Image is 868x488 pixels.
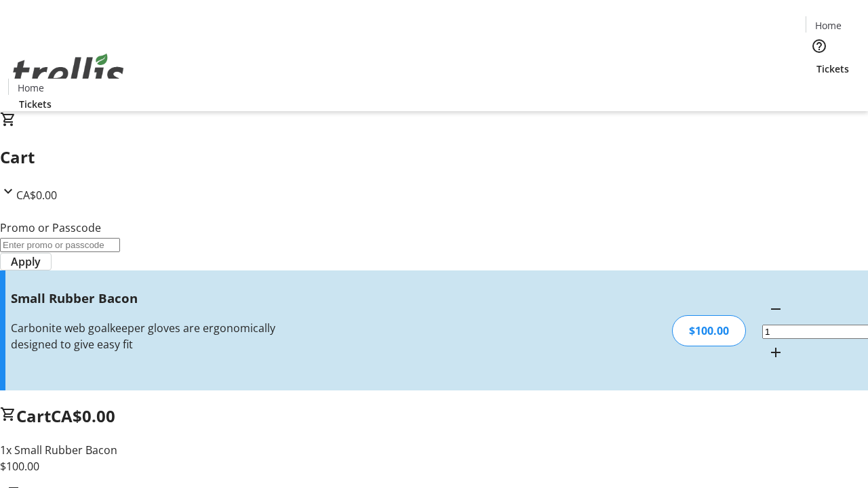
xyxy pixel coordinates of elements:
[762,296,789,323] button: Decrement by one
[806,76,833,103] button: Cart
[16,188,57,203] span: CA$0.00
[806,33,833,60] button: Help
[806,62,860,76] a: Tickets
[762,339,789,366] button: Increment by one
[8,97,62,111] a: Tickets
[19,97,52,111] span: Tickets
[11,289,307,308] h3: Small Rubber Bacon
[815,18,842,33] span: Home
[18,81,44,95] span: Home
[8,39,129,106] img: Orient E2E Organization qZZYhsQYOi's Logo
[816,62,849,76] span: Tickets
[9,81,52,95] a: Home
[11,253,41,270] span: Apply
[51,405,115,427] span: CA$0.00
[672,315,746,346] div: $100.00
[806,18,850,33] a: Home
[11,320,307,352] div: Carbonite web goalkeeper gloves are ergonomically designed to give easy fit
